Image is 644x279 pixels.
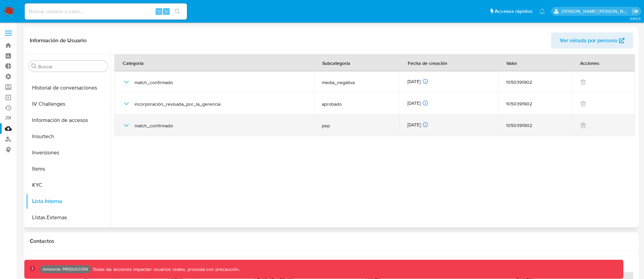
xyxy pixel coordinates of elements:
button: Buscar [31,64,37,69]
a: Notificaciones [539,8,545,14]
button: search-icon [170,7,184,16]
button: Historial de conversaciones [26,80,111,96]
p: Ambiente: PRODUCCIÓN [43,268,88,271]
button: Marcas AML [26,226,111,242]
button: Lista Interna [26,193,111,209]
button: Listas Externas [26,209,111,226]
input: Buscar usuario o caso... [25,7,187,16]
button: Ver mirada por persona [551,32,633,49]
p: victor.david@mercadolibre.com.co [562,8,630,15]
p: Todas las acciones impactan usuarios reales, proceda con precaución. [91,266,240,273]
input: Buscar [38,64,105,70]
span: Accesos rápidos [495,8,532,15]
button: KYC [26,177,111,193]
span: ⌥ [156,8,161,15]
button: Inversiones [26,145,111,161]
button: Insurtech [26,128,111,145]
button: Items [26,161,111,177]
span: s [165,8,167,15]
button: IV Challenges [26,96,111,112]
button: Información de accesos [26,112,111,128]
h1: Información de Usuario [30,37,87,44]
h1: Contactos [30,238,633,245]
a: Salir [632,8,639,15]
span: Ver mirada por persona [560,32,617,49]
